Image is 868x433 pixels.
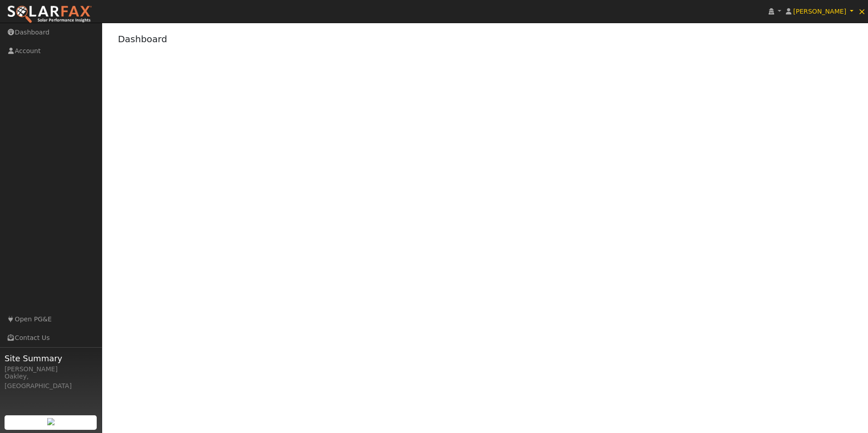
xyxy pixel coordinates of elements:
a: Dashboard [118,34,168,44]
img: SolarFax [7,5,92,24]
span: [PERSON_NAME] [793,8,846,15]
div: Oakley, [GEOGRAPHIC_DATA] [5,372,97,391]
span: × [858,6,866,17]
span: Site Summary [5,352,97,364]
div: [PERSON_NAME] [5,364,97,374]
img: retrieve [47,418,54,425]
